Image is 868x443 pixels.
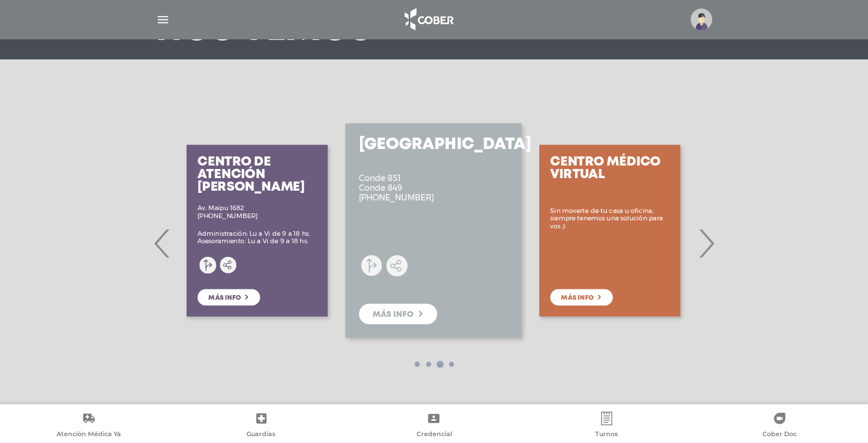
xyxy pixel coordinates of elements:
img: profile-placeholder.svg [691,9,712,30]
a: Más info [359,304,437,324]
span: Cober Doc [762,430,797,440]
span: Más info [373,311,414,319]
img: Cober_menu-lines-white.svg [156,13,170,27]
span: Previous [151,212,173,274]
span: Turnos [595,430,618,440]
span: Atención Médica Ya [56,430,121,440]
h3: Nos vemos [156,16,372,46]
span: Credencial [416,430,451,440]
a: Guardias [175,412,348,441]
a: Cober Doc [693,412,866,441]
img: logo_cober_home-white.png [398,6,458,33]
a: Credencial [348,412,520,441]
a: Atención Médica Ya [2,412,175,441]
span: Guardias [247,430,276,440]
span: Next [695,212,717,274]
a: Turnos [520,412,693,441]
p: Conde 851 Conde 849 [PHONE_NUMBER] [359,174,434,202]
h3: [GEOGRAPHIC_DATA] [359,137,531,153]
